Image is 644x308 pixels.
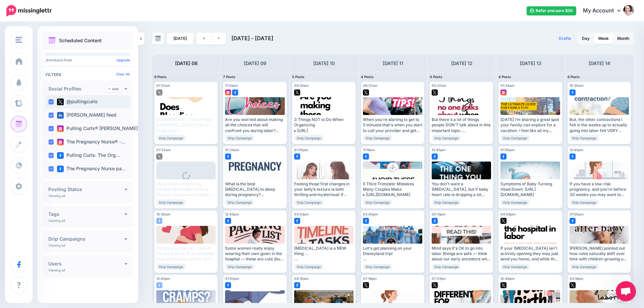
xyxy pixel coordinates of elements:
[313,59,335,67] h4: [DATE] 10
[500,218,506,224] img: twitter-square.png
[294,199,324,205] span: Drip Campaign
[570,212,584,216] span: 01:50pm
[363,199,392,205] span: Drip Campaign
[570,135,599,141] span: Drip Campaign
[294,246,354,262] div: [MEDICAL_DATA] is a NEW thing ... Read more 👉 [URL]
[167,33,194,45] a: [DATE]
[500,135,530,141] span: Drip Campaign
[57,99,98,105] label: @pullingcurls
[57,166,64,172] img: facebook-square.png
[156,148,171,152] span: 07:57am
[244,59,266,67] h4: [DATE] 09
[570,276,583,281] span: 03:16pm
[106,86,121,92] a: Add
[294,282,300,288] img: facebook-square.png
[363,218,369,224] img: facebook-square.png
[294,264,324,270] span: Drip Campaign
[48,86,106,91] h4: Social Profiles
[225,83,238,87] span: 11:33am
[383,59,403,67] h4: [DATE] 11
[520,59,541,67] h4: [DATE] 13
[116,58,130,62] a: Upgrade
[156,135,186,141] span: Drip Campaign
[363,117,422,133] div: When you're starting to get to 5 minutes that's when you start to call your provider and get some...
[570,264,599,270] span: Drip Campaign
[294,276,309,281] span: 04:10pm
[156,246,216,262] div: Involve your partner - one of the worst parts of social media prep is that your partner isn't doi...
[57,152,120,159] label: Pulling Curls: The Org…
[225,153,231,160] img: facebook-square.png
[225,246,284,262] div: Some women really enjoy wearing their own gown in the hospital — these are cute (but we totally p...
[156,276,170,281] span: 12:45pm
[231,35,273,42] span: [DATE] - [DATE]
[430,75,442,79] span: 4 Posts
[570,218,576,224] img: facebook-square.png
[555,33,575,45] a: Drafts
[432,218,438,224] img: facebook-square.png
[594,33,613,44] a: Week
[363,282,369,288] img: twitter-square.png
[363,264,392,270] span: Drip Campaign
[432,199,461,205] span: Drip Campaign
[432,181,491,198] div: You don't want a [MEDICAL_DATA], but if baby heart rate is dropping a lot during your labor — wou...
[156,117,216,133] div: Does [MEDICAL_DATA] Mean a [MEDICAL_DATA] in Early Pregnancy? ▸ [URL][DOMAIN_NAME]
[527,6,576,15] a: Refer and earn $50
[432,83,446,87] span: 05:37am
[225,282,231,288] img: facebook-square.png
[432,148,445,152] span: 12:45pm
[570,246,629,262] div: [PERSON_NAME] pointed out how roles naturally shift over time with children growing up, like when...
[156,218,162,224] img: facebook-square.png
[48,219,65,223] p: Viewing all
[156,282,162,288] img: facebook-square.png
[57,125,144,132] label: Pulling Curls® [PERSON_NAME] …
[156,83,170,87] span: 01:37am
[48,243,65,247] p: Viewing all
[451,59,473,67] h4: [DATE] 12
[570,117,629,133] div: But, the other contractions I felt in the weeks up to actually going into labor felt VERY similar...
[46,58,130,62] p: Scheduled Posts
[432,212,445,216] span: 05:13pm
[294,83,309,87] span: 09:26am
[570,199,599,205] span: Drip Campaign
[500,181,560,198] div: Symptoms of Baby Turning Head Down: [URL][DOMAIN_NAME]
[294,89,300,96] img: twitter-square.png
[15,37,22,43] img: menu.png
[570,282,576,288] img: twitter-square.png
[570,89,576,96] img: facebook-square.png
[500,117,560,133] div: [DATE] I’m sharing a great spot your family can explore for a vacation. I feel like all my friend...
[294,212,309,216] span: 03:53pm
[363,83,377,87] span: 06:37am
[498,75,511,79] span: 4 Posts
[57,139,125,145] label: The Pregnancy Nurse® -…
[500,246,560,262] div: If your [MEDICAL_DATA] isn't actively opening they may just send you home, and while that isn't t...
[225,199,255,205] span: Drip Campaign
[500,153,506,160] img: facebook-square.png
[361,75,374,79] span: 4 Posts
[363,246,422,262] div: Let's get planning on your Disneyland trip! Read more 👉 [URL]
[225,218,231,224] img: facebook-square.png
[225,181,284,198] div: What is the best [MEDICAL_DATA] to sleep during pregnancy? Read the full article: Is it OK to Sle...
[48,194,65,198] p: Viewing all
[500,199,530,205] span: Drip Campaign
[59,38,102,43] p: Scheduled Content
[294,218,300,224] img: facebook-square.png
[57,139,64,145] img: instagram-square.png
[156,153,162,160] img: twitter-square.png
[225,148,239,152] span: 10:24am
[576,3,634,19] a: My Account
[156,199,186,205] span: Drip Campaign
[578,33,594,44] a: Day
[6,5,52,16] img: Missinglettr
[292,75,305,79] span: 5 Posts
[500,212,516,216] span: 04:08pm
[559,37,571,41] span: Drafts
[177,172,195,189] div: Loading
[363,212,378,216] span: 03:40pm
[48,212,124,217] h4: Tags
[432,153,438,160] img: facebook-square.png
[48,187,124,192] h4: Posting Status
[363,153,369,160] img: facebook-square.png
[225,264,255,270] span: Drip Campaign
[500,276,515,281] span: 10:48pm
[613,33,633,44] a: Month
